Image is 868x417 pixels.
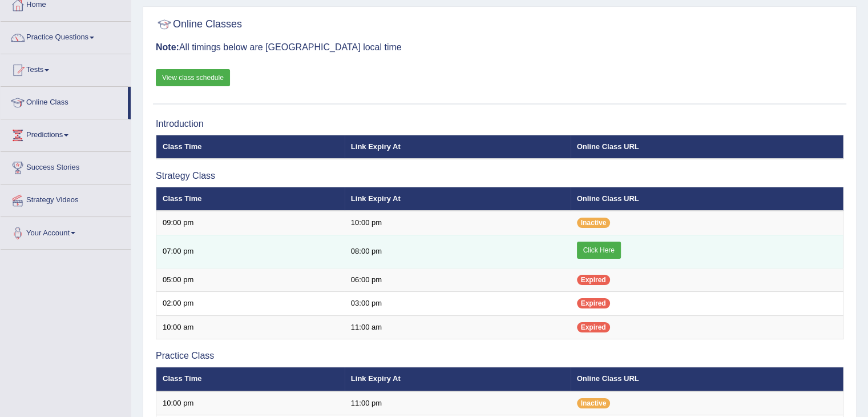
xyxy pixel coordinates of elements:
[345,187,571,211] th: Link Expiry At
[345,135,571,159] th: Link Expiry At
[156,367,345,391] th: Class Time
[571,135,843,159] th: Online Class URL
[345,211,571,235] td: 10:00 pm
[345,268,571,292] td: 06:00 pm
[577,398,611,408] span: Inactive
[156,351,843,361] h3: Practice Class
[577,242,621,259] a: Click Here
[156,42,843,53] h3: All timings below are [GEOGRAPHIC_DATA] local time
[345,235,571,268] td: 08:00 pm
[156,135,345,159] th: Class Time
[1,217,131,246] a: Your Account
[156,391,345,415] td: 10:00 pm
[156,268,345,292] td: 05:00 pm
[571,187,843,211] th: Online Class URL
[156,171,843,181] h3: Strategy Class
[156,211,345,235] td: 09:00 pm
[345,367,571,391] th: Link Expiry At
[1,22,131,50] a: Practice Questions
[156,119,843,129] h3: Introduction
[345,292,571,316] td: 03:00 pm
[1,185,131,213] a: Strategy Videos
[577,322,610,332] span: Expired
[156,69,230,86] a: View class schedule
[577,218,611,228] span: Inactive
[1,54,131,83] a: Tests
[1,87,128,115] a: Online Class
[156,187,345,211] th: Class Time
[577,298,610,308] span: Expired
[571,367,843,391] th: Online Class URL
[345,391,571,415] td: 11:00 pm
[345,315,571,339] td: 11:00 am
[156,235,345,268] td: 07:00 pm
[156,315,345,339] td: 10:00 am
[577,275,610,285] span: Expired
[156,292,345,316] td: 02:00 pm
[156,16,242,33] h2: Online Classes
[156,42,179,52] b: Note:
[1,119,131,148] a: Predictions
[1,152,131,181] a: Success Stories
